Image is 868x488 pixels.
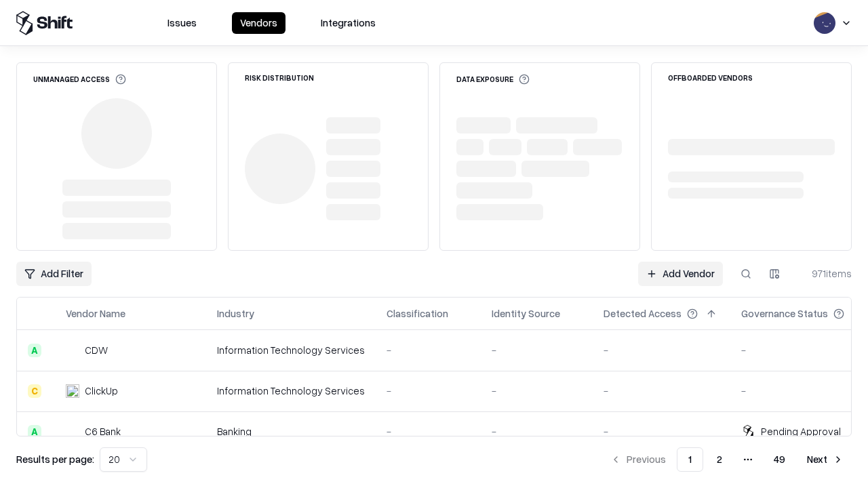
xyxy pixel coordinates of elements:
[668,74,753,81] div: Offboarded Vendors
[28,384,41,398] div: C
[761,424,841,439] div: Pending Approval
[217,424,365,439] div: Banking
[638,262,723,286] a: Add Vendor
[66,306,125,321] div: Vendor Name
[66,384,79,398] img: ClickUp
[492,424,582,439] div: -
[604,384,719,398] div: -
[741,306,828,321] div: Governance Status
[604,306,682,321] div: Detected Access
[159,12,205,34] button: Issues
[33,74,126,85] div: Unmanaged Access
[217,384,365,398] div: Information Technology Services
[232,12,285,34] button: Vendors
[797,266,852,281] div: 971 items
[799,447,852,472] button: Next
[706,447,733,472] button: 2
[28,425,41,439] div: A
[387,306,448,321] div: Classification
[66,425,79,439] img: C6 Bank
[16,262,92,286] button: Add Filter
[492,343,582,357] div: -
[217,306,254,321] div: Industry
[763,447,796,472] button: 49
[28,344,41,357] div: A
[16,452,94,466] p: Results per page:
[741,343,866,357] div: -
[604,343,719,357] div: -
[387,424,470,439] div: -
[492,306,560,321] div: Identity Source
[387,343,470,357] div: -
[387,384,470,398] div: -
[456,74,530,85] div: Data Exposure
[85,343,108,357] div: CDW
[602,447,852,472] nav: pagination
[741,384,866,398] div: -
[677,447,703,472] button: 1
[85,384,118,398] div: ClickUp
[245,74,314,81] div: Risk Distribution
[217,343,365,357] div: Information Technology Services
[313,12,384,34] button: Integrations
[66,344,79,357] img: CDW
[492,384,582,398] div: -
[604,424,719,439] div: -
[85,424,121,439] div: C6 Bank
